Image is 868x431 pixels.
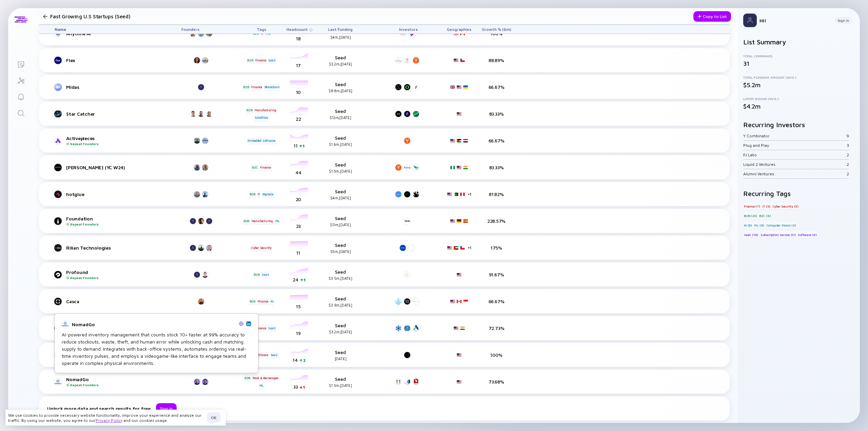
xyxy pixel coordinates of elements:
div: 2 [847,152,849,157]
div: SaaS (19) [743,231,759,238]
div: B2B (20) [743,212,757,219]
div: [DATE] [318,356,362,361]
div: Seed [318,215,362,227]
a: Reminders [8,88,34,104]
div: Profound [66,269,171,280]
div: AI-powered inventory management that counts stock 10× faster at 99% accuracy to reduce stockouts,... [62,331,251,367]
div: Manufacturing [251,218,274,224]
div: [PERSON_NAME] (YC W24) [66,164,171,170]
a: Casca [55,297,171,306]
img: India Flag [460,327,465,330]
div: Embedded Software [247,137,276,144]
div: $5.2m [743,81,854,89]
div: Finance [255,325,267,332]
button: Copy to List [693,11,731,22]
div: Computer Vision (3) [766,222,797,229]
div: Investors [393,25,423,34]
a: Investor Map [8,72,34,88]
div: Foundation [66,216,171,226]
img: United States Flag [450,300,455,303]
div: 66.67% [474,84,518,90]
div: $4m, [DATE] [318,35,362,39]
div: $12m, [DATE] [318,115,362,120]
a: hotglue [55,190,171,198]
div: Midas [66,84,171,90]
div: Casca [66,298,171,304]
div: Satellites [254,114,269,121]
div: Finance [255,57,267,64]
div: $4.2m [743,103,854,110]
div: SaaS [261,271,270,278]
div: B2B [253,271,260,278]
div: $5m, [DATE] [318,249,362,254]
div: Finance [257,298,269,305]
a: [PERSON_NAME] (YC W24) [55,163,171,172]
div: OK [207,412,220,423]
div: Latest Round (Avg.) [743,97,854,101]
a: Midas [55,83,171,91]
img: Ukraine Flag [463,85,468,89]
div: B2C [251,164,258,171]
button: Sign In [835,17,852,24]
div: 88.89% [474,57,518,63]
div: B2B [249,191,256,198]
img: Nigeria Flag [450,166,455,169]
img: United Kingdom Flag [450,85,455,89]
div: 175% [474,245,518,251]
img: United States Flag [447,193,452,196]
div: Seed [318,189,362,200]
div: + 1 [468,245,471,250]
img: Pakistan Flag [453,193,459,196]
img: United States Flag [456,273,462,276]
img: United States Flag [456,353,462,357]
div: Blockchain [264,84,280,91]
div: 83.33% [474,164,518,170]
div: Repeat Founders [66,276,171,280]
div: Finance [251,84,263,91]
div: $4m, [DATE] [318,196,362,200]
div: Liquid 2 Ventures [743,162,847,167]
img: United Arab Emirates Flag [453,246,459,250]
div: Seed [318,322,362,334]
a: FoundationRepeat Founders [55,216,171,226]
div: $3.5m, [DATE] [318,276,362,280]
div: 91.67% [474,272,518,277]
div: Finance [259,164,272,171]
img: Profile Picture [743,14,757,27]
img: NomadGo Linkedin Page [247,322,250,325]
div: IT [257,191,261,198]
div: + 1 [468,192,471,197]
div: ML [259,382,264,389]
img: United States Flag [450,219,455,223]
div: Activepieces [66,135,171,146]
div: 73.68% [474,379,518,385]
a: Search [8,104,34,121]
div: Sign in [156,403,177,414]
a: ActivepiecesRepeat Founders [55,135,171,146]
img: Chile Flag [460,246,465,250]
div: Cyber Security [251,244,272,251]
div: Repeat Founders [66,383,171,387]
div: Seed [318,296,362,307]
div: AI [270,298,274,305]
div: 9 [846,133,849,138]
div: ML [275,218,280,224]
img: United States Flag [456,112,462,116]
div: ML (6) [753,222,765,229]
div: Seed [318,81,362,93]
div: $8.8m, [DATE] [318,89,362,93]
div: $3.2m, [DATE] [318,62,362,66]
img: NomadGo Website [239,321,243,326]
img: United States Flag [450,139,455,142]
div: AI (8) [743,222,753,229]
div: Total Funding Amount (Avg.) [743,75,854,79]
div: 66.67% [474,298,518,304]
div: 81.82% [474,191,518,197]
div: SaaS [268,57,276,64]
img: United States Flag [447,246,452,250]
div: Cyber Security (3) [772,203,799,210]
div: B2C (6) [758,212,772,219]
div: Alumni Ventures [743,171,847,176]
